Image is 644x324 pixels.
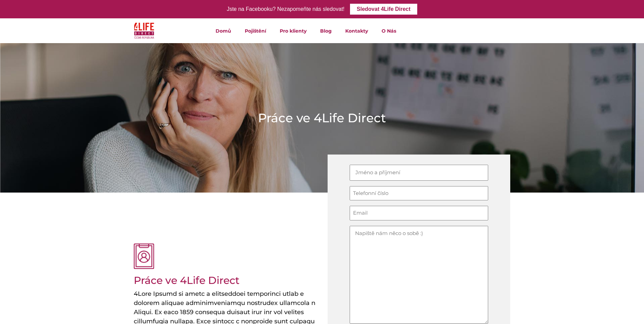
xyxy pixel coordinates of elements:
[134,274,280,287] h2: Práce ve 4Life Direct
[227,4,345,14] div: Jste na Facebooku? Nezapomeňte nás sledovat!
[134,21,154,40] img: 4Life Direct Česká republika logo
[258,109,386,126] h1: Práce ve 4Life Direct
[350,165,488,181] input: Jméno a příjmení
[350,4,417,15] a: Sledovat 4Life Direct
[313,18,338,43] a: Blog
[338,18,375,43] a: Kontakty
[209,18,238,43] a: Domů
[350,206,488,220] input: Email
[134,244,154,269] img: osobní profil růžová ikona
[350,186,488,201] input: Telefonní číslo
